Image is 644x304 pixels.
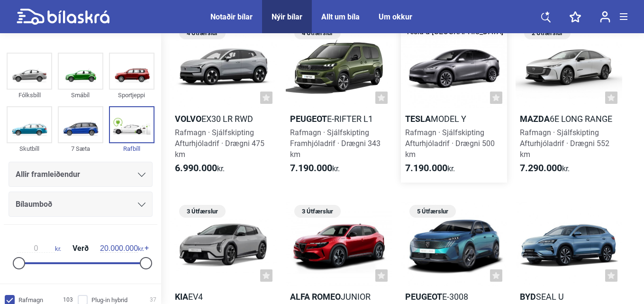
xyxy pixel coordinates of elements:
[600,11,610,23] img: user-login.svg
[520,162,562,174] b: 7.290.000
[290,128,381,159] span: Rafmagn · Sjálfskipting Framhjóladrif · Drægni 343 km
[290,162,332,174] b: 7.190.000
[516,291,622,302] h2: Seal U
[184,205,221,218] span: 3 Útfærslur
[17,244,61,253] span: kr.
[405,292,442,302] b: Peugeot
[70,245,91,252] span: Verð
[520,163,570,174] span: kr.
[290,163,340,174] span: kr.
[401,291,508,302] h2: e-3008
[290,292,341,302] b: Alfa Romeo
[175,128,264,159] span: Rafmagn · Sjálfskipting Afturhjóladrif · Drægni 475 km
[516,23,622,183] a: 2 ÚtfærslurMazda6e Long rangeRafmagn · SjálfskiptingAfturhjóladrif · Drægni 552 km7.290.000kr.
[7,143,52,154] div: Skutbíll
[290,114,327,124] b: Peugeot
[58,143,103,154] div: 7 Sæta
[16,168,80,181] span: Allir framleiðendur
[175,114,201,124] b: Volvo
[401,113,508,124] h2: Model Y
[520,114,550,124] b: Mazda
[171,23,277,183] a: 4 ÚtfærslurVolvoEX30 LR RWDRafmagn · SjálfskiptingAfturhjóladrif · Drægni 475 km6.990.000kr.
[405,114,431,124] b: Tesla
[58,90,103,101] div: Smábíl
[100,244,144,253] span: kr.
[406,28,503,36] div: Tesla á [GEOGRAPHIC_DATA]
[405,163,455,174] span: kr.
[520,128,609,159] span: Rafmagn · Sjálfskipting Afturhjóladrif · Drægni 552 km
[175,162,217,174] b: 6.990.000
[210,12,253,21] a: Notaðir bílar
[299,205,336,218] span: 3 Útfærslur
[109,143,154,154] div: Rafbíll
[286,23,392,183] a: 4 ÚtfærslurPeugeote-Rifter L1Rafmagn · SjálfskiptingFramhjóladrif · Drægni 343 km7.190.000kr.
[171,113,277,124] h2: EX30 LR RWD
[286,291,392,302] h2: Junior
[175,163,225,174] span: kr.
[272,12,302,21] a: Nýir bílar
[321,12,360,21] a: Allt um bíla
[520,292,536,302] b: BYD
[109,90,154,101] div: Sportjeppi
[175,292,188,302] b: Kia
[405,162,447,174] b: 7.190.000
[379,12,412,21] a: Um okkur
[171,291,277,302] h2: EV4
[286,113,392,124] h2: e-Rifter L1
[516,113,622,124] h2: 6e Long range
[401,23,508,183] a: Tesla á [GEOGRAPHIC_DATA]TeslaModel YRafmagn · SjálfskiptingAfturhjóladrif · Drægni 500 km7.190.0...
[7,90,52,101] div: Fólksbíll
[16,198,52,211] span: Bílaumboð
[405,128,495,159] span: Rafmagn · Sjálfskipting Afturhjóladrif · Drægni 500 km
[414,205,451,218] span: 5 Útfærslur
